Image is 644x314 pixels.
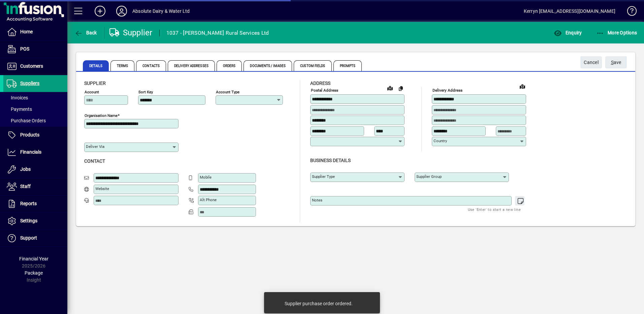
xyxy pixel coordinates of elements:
[86,144,104,149] mat-label: Deliver via
[3,161,67,178] a: Jobs
[3,115,67,126] a: Purchase Orders
[132,6,190,17] div: Absolute Dairy & Water Ltd
[596,30,637,35] span: More Options
[3,103,67,115] a: Payments
[74,30,97,35] span: Back
[20,201,37,206] span: Reports
[552,27,583,39] button: Enquiry
[517,81,528,92] a: View on map
[166,28,269,38] div: 1037 - [PERSON_NAME] Rural Services Ltd
[468,206,521,213] mat-hint: Use 'Enter' to start a new line
[95,186,109,191] mat-label: Website
[3,92,67,103] a: Invoices
[622,1,636,23] a: Knowledge Base
[7,95,28,100] span: Invoices
[84,81,106,86] span: Supplier
[584,57,599,68] span: Cancel
[168,60,215,71] span: Delivery Addresses
[605,56,627,68] button: Save
[611,57,621,68] span: ave
[84,158,105,164] span: Contact
[3,24,67,40] a: Home
[89,5,111,17] button: Add
[3,213,67,229] a: Settings
[580,56,602,68] button: Cancel
[310,158,351,163] span: Business details
[109,27,153,38] div: Supplier
[20,63,43,69] span: Customers
[285,300,353,307] div: Supplier purchase order ordered.
[67,27,104,39] app-page-header-button: Back
[111,5,132,17] button: Profile
[136,60,166,71] span: Contacts
[611,60,614,65] span: S
[433,138,447,143] mat-label: Country
[20,166,31,172] span: Jobs
[216,90,239,94] mat-label: Account Type
[395,83,406,94] button: Copy to Delivery address
[200,175,212,180] mat-label: Mobile
[217,60,242,71] span: Orders
[20,149,41,155] span: Financials
[19,256,49,261] span: Financial Year
[312,174,335,179] mat-label: Supplier type
[333,60,362,71] span: Prompts
[554,30,582,35] span: Enquiry
[20,235,37,241] span: Support
[73,27,99,39] button: Back
[310,81,330,86] span: Address
[524,6,615,17] div: Kerryn [EMAIL_ADDRESS][DOMAIN_NAME]
[20,29,33,34] span: Home
[25,270,43,276] span: Package
[3,230,67,247] a: Support
[200,197,217,202] mat-label: Alt Phone
[7,106,32,112] span: Payments
[312,198,322,202] mat-label: Notes
[85,90,99,94] mat-label: Account
[20,46,29,52] span: POS
[244,60,292,71] span: Documents / Images
[138,90,153,94] mat-label: Sort key
[7,118,46,123] span: Purchase Orders
[3,58,67,75] a: Customers
[3,127,67,144] a: Products
[385,83,395,93] a: View on map
[20,81,39,86] span: Suppliers
[20,132,39,137] span: Products
[3,178,67,195] a: Staff
[3,41,67,58] a: POS
[20,218,37,223] span: Settings
[20,184,31,189] span: Staff
[416,174,442,179] mat-label: Supplier group
[3,195,67,212] a: Reports
[294,60,331,71] span: Custom Fields
[83,60,109,71] span: Details
[85,113,118,118] mat-label: Organisation name
[594,27,639,39] button: More Options
[110,60,135,71] span: Terms
[3,144,67,161] a: Financials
